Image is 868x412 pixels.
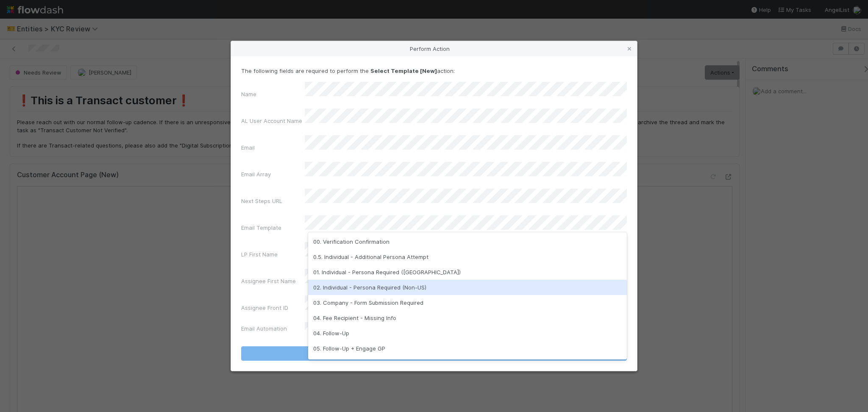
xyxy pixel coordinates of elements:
[308,295,627,310] div: 03. Company - Form Submission Required
[241,303,288,312] label: Assignee Front ID
[241,197,282,205] label: Next Steps URL
[308,249,627,264] div: 0.5. Individual - Additional Persona Attempt
[308,310,627,326] div: 04. Fee Recipient - Missing Info
[308,341,627,356] div: 05. Follow-Up + Engage GP
[241,346,627,361] button: Select Template [New]
[241,324,287,333] label: Email Automation
[241,250,278,259] label: LP First Name
[241,90,256,98] label: Name
[308,356,627,371] div: 06. Follow-Up LP + Follow-Up GP
[231,41,637,56] div: Perform Action
[241,277,296,285] label: Assignee First Name
[308,280,627,295] div: 02. Individual - Persona Required (Non-US)
[241,67,627,75] p: The following fields are required to perform the action:
[241,170,271,178] label: Email Array
[308,326,627,341] div: 04. Follow-Up
[308,234,627,249] div: 00. Verification Confirmation
[308,264,627,280] div: 01. Individual - Persona Required ([GEOGRAPHIC_DATA])
[370,67,437,74] strong: Select Template [New]
[241,117,302,125] label: AL User Account Name
[241,223,281,232] label: Email Template
[241,143,255,152] label: Email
